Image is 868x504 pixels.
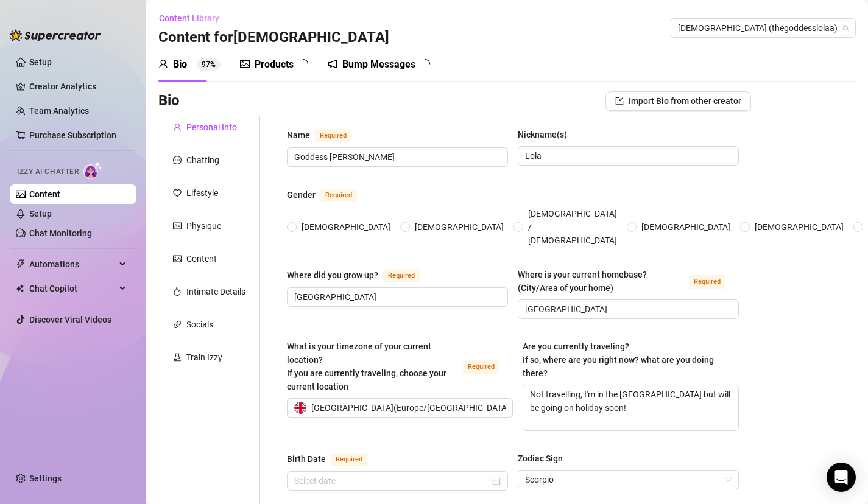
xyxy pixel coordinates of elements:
[186,351,222,364] div: Train Izzy
[420,59,430,69] span: loading
[637,220,735,234] span: [DEMOGRAPHIC_DATA]
[287,341,446,391] span: What is your timezone of your current location? If you are currently traveling, choose your curre...
[525,303,729,316] input: Where is your current homebase? (City/Area of your home)
[294,150,498,164] input: Name
[383,269,420,282] span: Required
[173,287,182,296] span: fire
[29,130,116,140] a: Purchase Subscription
[294,402,306,414] img: gb
[29,228,92,238] a: Chat Monitoring
[197,58,221,71] sup: 97%
[328,59,337,69] span: notification
[173,123,182,131] span: user
[186,186,218,200] div: Lifestyle
[331,453,367,466] span: Required
[29,57,52,67] a: Setup
[158,9,229,28] button: Content Library
[29,77,127,96] a: Creator Analytics
[173,254,182,263] span: picture
[842,24,849,32] span: team
[158,59,168,69] span: user
[287,128,310,142] div: Name
[186,285,245,298] div: Intimate Details
[311,399,512,417] span: [GEOGRAPHIC_DATA] ( Europe/[GEOGRAPHIC_DATA] )
[523,385,738,430] textarea: Not travelling, I'm in the [GEOGRAPHIC_DATA] but will be going on holiday soon!
[297,220,395,234] span: [DEMOGRAPHIC_DATA]
[518,128,576,141] label: Nickname(s)
[315,129,351,142] span: Required
[287,188,316,201] div: Gender
[173,222,182,230] span: idcard
[10,29,101,41] img: logo-BBDzfeDw.svg
[29,474,62,483] a: Settings
[525,471,732,489] span: Scorpio
[287,452,381,466] label: Birth Date
[240,59,250,69] span: picture
[17,166,79,178] span: Izzy AI Chatter
[287,452,326,466] div: Birth Date
[518,268,739,295] label: Where is your current homebase? (City/Area of your home)
[186,153,219,167] div: Chatting
[29,315,111,324] a: Discover Viral Videos
[159,13,219,23] span: Content Library
[294,474,490,488] input: Birth Date
[287,268,378,282] div: Where did you grow up?
[287,187,370,202] label: Gender
[689,275,725,289] span: Required
[173,57,187,72] div: Bio
[827,463,856,492] div: Open Intercom Messenger
[158,91,180,111] h3: Bio
[186,121,237,134] div: Personal Info
[518,452,563,465] div: Zodiac Sign
[173,320,182,329] span: link
[294,290,498,304] input: Where did you grow up?
[518,268,684,295] div: Where is your current homebase? (City/Area of your home)
[342,57,415,72] div: Bump Messages
[605,91,751,111] button: Import Bio from other creator
[678,19,849,37] span: Goddess (thegoddesslolaa)
[410,220,509,234] span: [DEMOGRAPHIC_DATA]
[29,106,89,116] a: Team Analytics
[518,452,571,465] label: Zodiac Sign
[29,279,116,298] span: Chat Copilot
[287,268,433,282] label: Where did you grow up?
[255,57,294,72] div: Products
[173,353,182,362] span: experiment
[525,149,729,163] input: Nickname(s)
[750,220,849,234] span: [DEMOGRAPHIC_DATA]
[298,59,308,69] span: loading
[518,128,567,141] div: Nickname(s)
[186,318,213,331] div: Socials
[158,28,389,47] h3: Content for [DEMOGRAPHIC_DATA]
[287,128,365,142] label: Name
[615,97,624,105] span: import
[29,254,116,274] span: Automations
[629,96,741,106] span: Import Bio from other creator
[463,360,499,374] span: Required
[186,219,221,233] div: Physique
[16,259,26,269] span: thunderbolt
[16,284,24,293] img: Chat Copilot
[523,207,622,247] span: [DEMOGRAPHIC_DATA] / [DEMOGRAPHIC_DATA]
[83,161,102,179] img: AI Chatter
[173,189,182,197] span: heart
[173,156,182,164] span: message
[186,252,217,265] div: Content
[320,189,357,202] span: Required
[29,209,52,219] a: Setup
[523,341,714,378] span: Are you currently traveling? If so, where are you right now? what are you doing there?
[29,189,60,199] a: Content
